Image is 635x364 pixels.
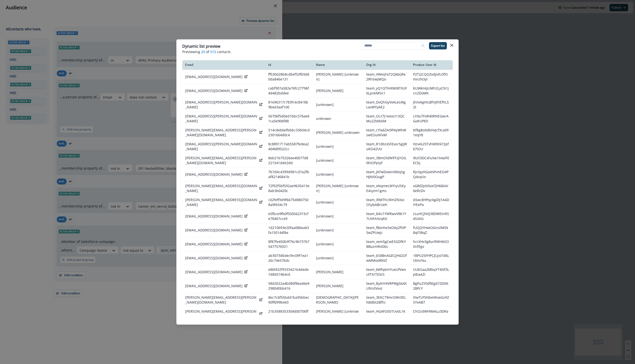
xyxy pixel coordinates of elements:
[265,293,313,307] td: 8ec7c6f55bd41ba95bbec90ffd99b443
[185,309,257,319] p: [PERSON_NAME][EMAIL_ADDRESS][PERSON_NAME][DOMAIN_NAME]
[185,100,257,110] p: [EMAIL_ADDRESS][PERSON_NAME][DOMAIN_NAME]
[410,195,453,209] td: A5wc8HPqzAgDIJ1A4DIYEePa
[265,279,313,293] td: 58d2022a4bd80f8ea46e9298040bb416
[363,265,410,279] td: team_kWfq6mYLwUfVwvUlTXrT03zS
[185,142,257,151] p: [EMAIL_ADDRESS][PERSON_NAME][DOMAIN_NAME]
[185,88,243,93] p: [EMAIL_ADDRESS][DOMAIN_NAME]
[363,168,410,182] td: team_JKFwDvwin06tqSgHJNI0OugP
[185,228,243,233] p: [EMAIL_ADDRESS][DOMAIN_NAME]
[185,156,257,165] p: [PERSON_NAME][EMAIL_ADDRESS][PERSON_NAME][DOMAIN_NAME]
[410,70,453,84] td: P2TzjCQOZvdpdU3fOmnzN3yl
[363,209,410,223] td: team_84U1YWRwvV9b1Y7LNhhXzqK0
[363,237,410,251] td: team_vem5gCwE5GDfKYBBuzmRvD6s
[313,209,363,223] td: [unknown]
[185,128,257,137] p: [PERSON_NAME][EMAIL_ADDRESS][PERSON_NAME][DOMAIN_NAME]
[265,126,313,140] td: 514cdeb6efbbbc33b04cd2301664d0c4
[366,63,407,67] div: Org Id
[265,98,313,112] td: 81e96317c783fc4c8418b9bee3aaf100
[410,98,453,112] td: JhiIvAgHiLBfnJtFiEfhL52t
[265,168,313,182] td: 7b7d4c4399d981c07a2fbaf82146841b
[185,214,243,219] p: [EMAIL_ADDRESS][DOMAIN_NAME]
[363,195,410,209] td: team_IRMThcIRmZNXxcOSybABrUeh
[410,293,453,307] td: XIwTLP5NbeVKxeGs9ZSYvAB7
[313,84,363,98] td: [PERSON_NAME]
[265,307,313,321] td: 21b3588353304d00706ff9bcddd9358c
[363,251,410,265] td: team_bS8BnAGECJH42OfwMMooRkVZ
[265,154,313,168] td: 8eb21b75326ee40077d8221541dde2dd
[265,195,313,209] td: c02feff3d9f6675d8807508a9fd34c79
[313,168,363,182] td: [unknown]
[313,293,363,307] td: [DEMOGRAPHIC_DATA][PERSON_NAME]
[185,63,262,67] div: Email
[185,284,243,288] p: [EMAIL_ADDRESS][DOMAIN_NAME]
[410,307,453,321] td: ChOzdWHlM4Lu3DRa6CJQnvp2
[313,112,363,126] td: unknown
[185,114,257,124] p: [EMAIL_ADDRESS][PERSON_NAME][DOMAIN_NAME]
[448,41,456,49] button: Close
[413,63,450,67] div: Product User Id
[363,307,410,321] td: team_HG4FO05TUvdL1KZlYhm6yi8F
[410,182,453,195] td: vG80ZpN5ox7JH68AXr6eRzDv
[410,251,453,265] td: 1BPU25FHPCJCpoTd6LUtmrNu
[185,295,257,305] p: [PERSON_NAME][EMAIL_ADDRESS][PERSON_NAME][DOMAIN_NAME]
[185,183,257,193] p: [PERSON_NAME][EMAIL_ADDRESS][DOMAIN_NAME]
[185,256,243,261] p: [EMAIL_ADDRESS][DOMAIN_NAME]
[313,223,363,237] td: [unknown]
[201,49,205,54] span: 20
[313,140,363,154] td: [unknown]
[265,182,313,195] td: 72f92f5bf592ae9635413e8ab3b0420c
[363,84,410,98] td: team_yQ1QTlHXMiBTXUF6LpsKM5n1
[313,70,363,84] td: [PERSON_NAME] [unknown]
[265,140,313,154] td: 8c8891717ab5587fedea2404689522cc
[265,237,313,251] td: 8f87fe450b9f76c9b737675477576921
[363,154,410,168] td: team_3BmOldW9TxjYOGlRiIOPpIyF
[363,126,410,140] td: team_cYla6ZAi9PAyWhWswEOuNFvM
[313,154,363,168] td: [unknown]
[313,237,363,251] td: [unknown]
[410,237,453,251] td: hcrXHv3g8urRWH6IX3XnfEgv
[313,265,363,279] td: [PERSON_NAME]
[410,140,453,154] td: Hzv4s25TvhW0tik72pf67IOU
[431,44,445,47] p: Export list
[410,223,453,237] td: fUQQYHxeOGnsilMSk8qF38qZ
[410,126,453,140] td: bfRg8oXdbHvJcf3ca091eqY8
[313,195,363,209] td: [unknown]
[313,279,363,293] td: [PERSON_NAME]
[410,265,453,279] td: UUbSaa2MbqYT4Nf3Lp8iaAZI
[363,98,410,112] td: team_DvQhGyVxALes4tgLavWYyAE2
[265,265,313,279] td: e86f432f9333421b4dede7d8d574b4c6
[265,70,313,84] td: ff530d28b8cdbef53fb5680da846e131
[185,172,243,177] p: [EMAIL_ADDRESS][DOMAIN_NAME]
[268,63,310,67] div: Id
[410,112,453,126] td: LYduTFoR40RNEGwrAGoKUPE0
[410,84,453,98] td: bUWkn6jUMh2LyCN1jcn2DoMK
[363,70,410,84] td: team_VWeijFaT2Qk6GRe2Rh5wjMQo
[313,98,363,112] td: [unknown]
[313,251,363,265] td: [unknown]
[182,49,453,54] p: Previewing of contacts
[429,42,447,49] button: Export list
[363,223,410,237] td: team_fBxnhe3xOAy2fIVP5wZPUwJc
[410,154,453,168] td: 9tzil3DCxFuXw1X4alFEECbj
[313,307,363,321] td: [PERSON_NAME] [unknown]
[185,242,243,247] p: [EMAIL_ADDRESS][DOMAIN_NAME]
[410,209,453,223] td: zLuHCJNVj38DWEtnRS4SiAXz
[363,279,410,293] td: team_ByAYHIVRPWg564XU9zstVvxz
[265,251,313,265] td: ab3073db4ecfec09f1ea126c74e57bdc
[313,182,363,195] td: [PERSON_NAME] [unknown]
[410,168,453,182] td: RjclqyHGovtVhmEO4PQ4zqUv
[363,112,410,126] td: team_Ocz7J1eeoct13QCMu2ZtAb6M
[265,209,313,223] td: e5fbce9fb0f550562315cfe78467cce9
[265,112,313,126] td: 56706f5d0ed1bbc576ae61ca5e906f88
[185,197,257,207] p: [PERSON_NAME][EMAIL_ADDRESS][DOMAIN_NAME]
[185,270,243,274] p: [EMAIL_ADDRESS][DOMAIN_NAME]
[316,63,360,67] div: Name
[363,182,410,195] td: team_xNqmeLWYiyUSKyE4syim1gms
[363,140,410,154] td: team_R1dbzxSFEasrSgIJRuKO42UU
[363,293,410,307] td: team_3EKC79mrOWr0ELN8dbt2Bfhc
[265,223,313,237] td: 1d210693e20faa086ea63fa150144f6e
[313,126,363,140] td: [PERSON_NAME] unknown
[410,279,453,293] td: BgPu2Y0dfiEgd72DXtt2BPcY
[182,43,220,49] p: Dynamic list preview
[265,84,313,98] td: cabf907a582e76fc27796f4d482bddee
